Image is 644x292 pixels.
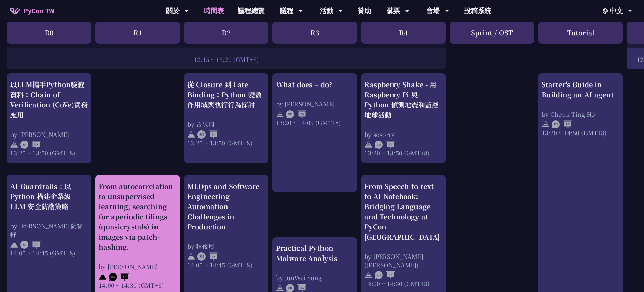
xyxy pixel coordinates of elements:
div: 12:15 ~ 13:20 (GMT+8) [10,55,442,64]
a: 以LLM攜手Python驗證資料：Chain of Verification (CoVe)實務應用 by [PERSON_NAME] 13:20 ~ 13:50 (GMT+8) [10,79,88,157]
a: PyCon TW [3,2,61,19]
img: svg+xml;base64,PHN2ZyB4bWxucz0iaHR0cDovL3d3dy53My5vcmcvMjAwMC9zdmciIHdpZHRoPSIyNCIgaGVpZ2h0PSIyNC... [276,110,284,118]
div: 14:00 ~ 14:30 (GMT+8) [364,279,442,288]
div: by [PERSON_NAME] [10,130,88,139]
div: by [PERSON_NAME] [276,100,354,108]
a: Raspberry Shake - 用 Raspberry Pi 與 Python 偵測地震和監控地球活動 by sosorry 13:20 ~ 13:50 (GMT+8) [364,79,442,157]
div: by JunWei Song [276,273,354,282]
div: 14:00 ~ 14:45 (GMT+8) [187,261,265,269]
img: ZHZH.38617ef.svg [375,141,395,149]
div: Starter's Guide in Building an AI agent [542,79,619,100]
a: From Speech-to-text to AI Notebook: Bridging Language and Technology at PyCon [GEOGRAPHIC_DATA] b... [364,181,442,289]
div: 以LLM攜手Python驗證資料：Chain of Verification (CoVe)實務應用 [10,79,88,120]
img: Locale Icon [603,8,610,14]
div: R1 [95,22,180,44]
div: R3 [272,22,357,44]
img: svg+xml;base64,PHN2ZyB4bWxucz0iaHR0cDovL3d3dy53My5vcmcvMjAwMC9zdmciIHdpZHRoPSIyNCIgaGVpZ2h0PSIyNC... [364,141,373,149]
div: From Speech-to-text to AI Notebook: Bridging Language and Technology at PyCon [GEOGRAPHIC_DATA] [364,181,442,242]
div: by 程俊培 [187,242,265,250]
div: 14:00 ~ 14:30 (GMT+8) [99,281,176,289]
div: 14:00 ~ 14:45 (GMT+8) [10,249,88,257]
div: Raspberry Shake - 用 Raspberry Pi 與 Python 偵測地震和監控地球活動 [364,79,442,120]
a: What does = do? by [PERSON_NAME] 13:20 ~ 14:05 (GMT+8) [276,79,354,186]
div: by sosorry [364,130,442,139]
div: 13:20 ~ 14:05 (GMT+8) [276,118,354,127]
img: ZHEN.371966e.svg [375,271,395,279]
img: svg+xml;base64,PHN2ZyB4bWxucz0iaHR0cDovL3d3dy53My5vcmcvMjAwMC9zdmciIHdpZHRoPSIyNCIgaGVpZ2h0PSIyNC... [542,120,550,128]
div: Practical Python Malware Analysis [276,243,354,263]
img: svg+xml;base64,PHN2ZyB4bWxucz0iaHR0cDovL3d3dy53My5vcmcvMjAwMC9zdmciIHdpZHRoPSIyNCIgaGVpZ2h0PSIyNC... [187,252,195,261]
div: Tutorial [538,22,623,44]
a: From autocorrelation to unsupervised learning; searching for aperiodic tilings (quasicrystals) in... [99,181,176,289]
img: svg+xml;base64,PHN2ZyB4bWxucz0iaHR0cDovL3d3dy53My5vcmcvMjAwMC9zdmciIHdpZHRoPSIyNCIgaGVpZ2h0PSIyNC... [10,241,18,249]
img: ZHEN.371966e.svg [197,252,218,261]
img: svg+xml;base64,PHN2ZyB4bWxucz0iaHR0cDovL3d3dy53My5vcmcvMjAwMC9zdmciIHdpZHRoPSIyNCIgaGVpZ2h0PSIyNC... [276,284,284,292]
div: Sprint / OST [450,22,534,44]
div: by [PERSON_NAME] [99,262,176,271]
img: ZHZH.38617ef.svg [197,130,218,139]
img: Home icon of PyCon TW 2025 [10,7,20,14]
div: R0 [7,22,91,44]
div: R2 [184,22,268,44]
div: R4 [361,22,446,44]
img: ZHZH.38617ef.svg [20,241,41,249]
img: ENEN.5a408d1.svg [552,120,572,128]
div: What does = do? [276,79,354,90]
div: by Cheuk Ting Ho [542,110,619,118]
img: ENEN.5a408d1.svg [286,110,306,118]
img: ZHEN.371966e.svg [286,284,306,292]
div: 13:20 ~ 13:50 (GMT+8) [10,149,88,157]
img: svg+xml;base64,PHN2ZyB4bWxucz0iaHR0cDovL3d3dy53My5vcmcvMjAwMC9zdmciIHdpZHRoPSIyNCIgaGVpZ2h0PSIyNC... [364,271,373,279]
div: 13:20 ~ 13:50 (GMT+8) [187,139,265,147]
div: 13:20 ~ 14:50 (GMT+8) [542,128,619,137]
a: 從 Closure 到 Late Binding：Python 變數作用域與執行行為探討 by 曾昱翔 13:20 ~ 13:50 (GMT+8) [187,79,265,157]
div: by 曾昱翔 [187,120,265,128]
div: AI Guardrails：以 Python 構建企業級 LLM 安全防護策略 [10,181,88,212]
div: by [PERSON_NAME] ([PERSON_NAME]) [364,252,442,269]
span: PyCon TW [24,6,54,16]
img: svg+xml;base64,PHN2ZyB4bWxucz0iaHR0cDovL3d3dy53My5vcmcvMjAwMC9zdmciIHdpZHRoPSIyNCIgaGVpZ2h0PSIyNC... [10,141,18,149]
div: 13:20 ~ 13:50 (GMT+8) [364,149,442,157]
img: svg+xml;base64,PHN2ZyB4bWxucz0iaHR0cDovL3d3dy53My5vcmcvMjAwMC9zdmciIHdpZHRoPSIyNCIgaGVpZ2h0PSIyNC... [99,273,107,281]
div: by [PERSON_NAME] 阮智軒 [10,222,88,239]
img: ZHEN.371966e.svg [20,141,41,149]
img: svg+xml;base64,PHN2ZyB4bWxucz0iaHR0cDovL3d3dy53My5vcmcvMjAwMC9zdmciIHdpZHRoPSIyNCIgaGVpZ2h0PSIyNC... [187,130,195,139]
div: 從 Closure 到 Late Binding：Python 變數作用域與執行行為探討 [187,79,265,110]
div: From autocorrelation to unsupervised learning; searching for aperiodic tilings (quasicrystals) in... [99,181,176,252]
img: ENEN.5a408d1.svg [109,273,129,281]
div: MLOps and Software Engineering Automation Challenges in Production [187,181,265,232]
